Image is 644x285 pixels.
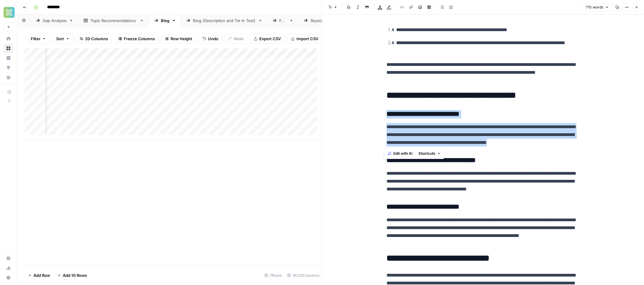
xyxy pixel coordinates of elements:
a: Home [4,34,13,44]
span: Redo [234,36,244,42]
span: Export CSV [259,36,281,42]
span: Undo [208,36,218,42]
span: Edit with AI [393,151,412,156]
span: Row Height [171,36,192,42]
button: Shortcuts [416,150,443,157]
button: Export CSV [250,34,285,44]
div: 7 Rows [262,270,285,280]
button: Workspace: Xponent21 [4,5,13,20]
button: 710 words [583,3,611,11]
a: Gap Analysis [31,15,78,27]
button: Redo [225,34,248,44]
div: Blog [161,18,169,24]
button: Sort [52,34,73,44]
div: Skyscraper [310,18,332,24]
div: Gap Analysis [43,18,67,24]
span: Filter [31,36,40,42]
a: Your Data [4,73,13,82]
span: 20 Columns [85,36,108,42]
button: Row Height [161,34,196,44]
a: Settings [4,254,13,263]
div: Blog (Description and Tie In Test) [193,18,256,24]
button: 20 Columns [76,34,112,44]
a: Blog (Description and Tie In Test) [181,15,268,27]
span: Freeze Columns [124,36,155,42]
a: FAQ [268,15,299,27]
div: 18/20 Columns [285,270,322,280]
button: Add 10 Rows [54,270,91,280]
div: FAQ [279,18,287,24]
a: Browse [4,44,13,53]
span: Add 10 Rows [63,272,87,278]
div: Topic Recommendations [90,18,137,24]
img: Xponent21 Logo [4,7,14,18]
a: Topic Recommendations [78,15,149,27]
button: Undo [199,34,222,44]
span: Shortcuts [418,151,435,156]
button: Add Row [24,270,54,280]
button: Filter [27,34,50,44]
span: Sort [56,36,64,42]
span: Add Row [34,272,50,278]
a: Skyscraper [299,15,344,27]
button: Freeze Columns [114,34,159,44]
a: Insights [4,53,13,63]
a: Blog [149,15,181,27]
button: Edit with AI [386,150,415,157]
a: Usage [4,263,13,273]
span: 710 words [586,5,603,10]
button: Import CSV [287,34,322,44]
button: Help + Support [4,273,13,283]
a: Opportunities [4,63,13,73]
span: Import CSV [296,36,318,42]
